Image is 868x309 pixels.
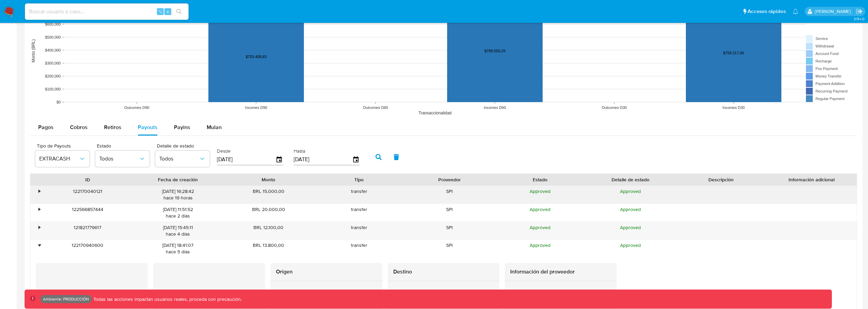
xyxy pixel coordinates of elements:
[815,8,853,15] p: kevin.palacios@mercadolibre.com
[43,298,89,300] p: Ambiente: PRODUCCIÓN
[158,8,163,15] span: ⌥
[793,9,798,14] a: Notificaciones
[25,7,189,16] input: Buscar usuario o caso...
[172,7,186,16] button: search-icon
[167,8,169,15] span: s
[854,16,865,22] span: 3.154.0
[748,8,786,15] span: Accesos rápidos
[92,296,242,303] p: Todas las acciones impactan usuarios reales, proceda con precaución.
[856,8,863,15] a: Salir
